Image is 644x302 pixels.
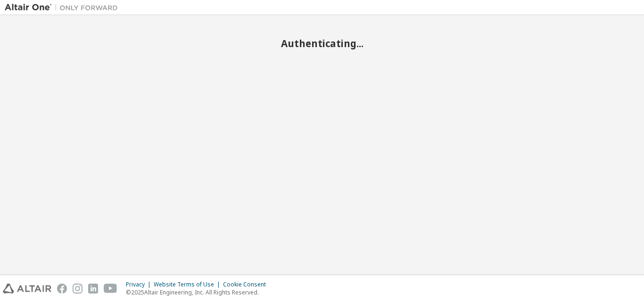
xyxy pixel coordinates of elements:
img: linkedin.svg [88,284,98,294]
img: facebook.svg [57,284,67,294]
p: © 2025 Altair Engineering, Inc. All Rights Reserved. [126,288,272,296]
img: instagram.svg [73,284,83,294]
img: youtube.svg [104,284,117,294]
img: altair_logo.svg [3,284,51,294]
div: Website Terms of Use [154,281,223,288]
div: Cookie Consent [223,281,272,288]
img: Altair One [5,3,123,12]
div: Privacy [126,281,154,288]
h2: Authenticating... [5,37,639,49]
